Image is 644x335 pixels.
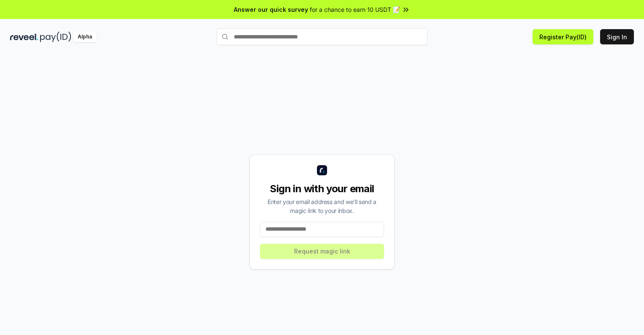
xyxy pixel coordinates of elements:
div: Enter your email address and we’ll send a magic link to your inbox. [260,197,384,215]
img: reveel_dark [10,32,38,42]
button: Sign In [600,29,634,44]
img: logo_small [317,165,327,175]
span: Answer our quick survey [234,5,308,14]
img: pay_id [40,32,71,42]
span: for a chance to earn 10 USDT 📝 [310,5,400,14]
button: Register Pay(ID) [533,29,593,44]
div: Sign in with your email [260,182,384,196]
div: Alpha [73,32,97,42]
